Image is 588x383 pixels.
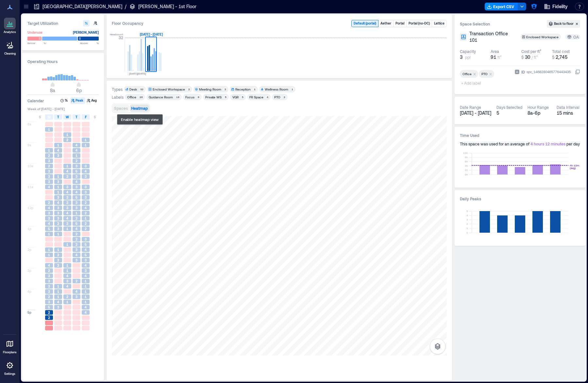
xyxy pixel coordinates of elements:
[27,143,31,147] span: 9a
[521,55,524,59] span: $
[2,16,18,36] a: Analytics
[76,294,77,299] span: 3
[57,221,59,226] span: 2
[66,190,68,194] span: 4
[76,206,77,210] span: 3
[48,174,50,179] span: 3
[85,310,87,315] span: 4
[27,310,31,315] span: 5p
[27,226,31,231] span: 1p
[66,211,68,215] span: 4
[76,200,77,205] span: 3
[112,20,346,27] div: Floor Occupancy
[460,141,580,146] div: This space was used for an average of per day
[27,206,33,210] span: 12p
[466,222,468,225] tspan: 2
[352,20,378,27] button: Default (portal)
[556,54,567,60] span: 2,745
[66,216,68,221] span: 4
[48,284,50,289] span: 3
[66,263,68,268] span: 1
[76,153,77,158] span: 1
[112,94,124,100] div: Labels
[525,54,530,60] span: 30
[48,274,50,278] span: 3
[460,78,484,88] span: + Add label
[547,20,580,28] button: Back to floor
[57,247,59,252] span: 1
[469,30,510,43] span: Transaction Office 101
[66,138,68,142] span: 2
[85,247,87,252] span: 4
[205,95,222,99] div: Private WS
[3,350,17,354] p: Floorplans
[85,216,87,221] span: 1
[48,226,50,231] span: 5
[552,49,570,54] div: Total cost
[496,105,522,110] div: Days Selected
[196,95,200,99] div: 9
[290,87,294,91] div: 1
[85,274,87,278] span: 4
[528,105,549,110] div: Hour Range
[48,216,50,221] span: 3
[76,179,77,184] span: 4
[57,153,59,158] span: 3
[73,29,99,36] div: [PERSON_NAME]
[27,185,33,189] span: 11a
[4,30,16,34] p: Analytics
[85,114,87,120] span: F
[4,372,15,376] p: Settings
[85,143,87,147] span: 1
[57,174,59,179] span: 1
[27,20,99,26] h3: Target Utilization
[526,69,571,75] div: spc_1468280465776443435
[85,190,87,194] span: 3
[57,232,59,236] span: 1
[497,55,501,59] span: ft²
[85,237,87,241] span: 3
[113,105,129,112] button: Spaces
[557,110,580,116] div: 15 mins
[80,41,99,45] span: Above %
[27,41,46,45] span: Below %
[149,95,173,99] div: Guidance Room
[114,106,128,110] span: Spaces
[76,195,77,200] span: 5
[232,95,239,99] div: VGR
[85,200,87,205] span: 2
[491,54,496,60] span: 91
[57,300,59,304] span: 4
[66,195,68,200] span: 3
[466,209,468,213] tspan: 5
[465,55,471,60] span: ppl
[27,268,31,273] span: 3p
[48,232,50,236] span: 1
[76,237,77,241] span: 2
[460,132,580,139] h3: Time Used
[76,143,77,147] span: 4
[460,21,547,27] h3: Space Selection
[460,49,476,54] div: Capacity
[76,185,77,189] span: 3
[48,221,50,226] span: 4
[394,20,406,27] button: Portal
[460,54,488,60] button: 3 ppl
[466,226,468,230] tspan: 1
[2,37,18,58] a: Cleaning
[57,190,59,194] span: 1
[85,185,87,189] span: 3
[66,268,68,273] span: 1
[57,114,59,120] span: T
[85,279,87,283] span: 1
[57,216,59,221] span: 3
[66,242,68,247] span: 1
[48,310,50,315] span: 2
[530,142,565,146] span: 4 hours 12 minutes
[66,274,68,278] span: 4
[85,221,87,226] span: 2
[265,87,288,92] div: Wellness Room
[48,294,50,299] span: 2
[235,87,251,92] div: Reception
[66,226,68,231] span: 1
